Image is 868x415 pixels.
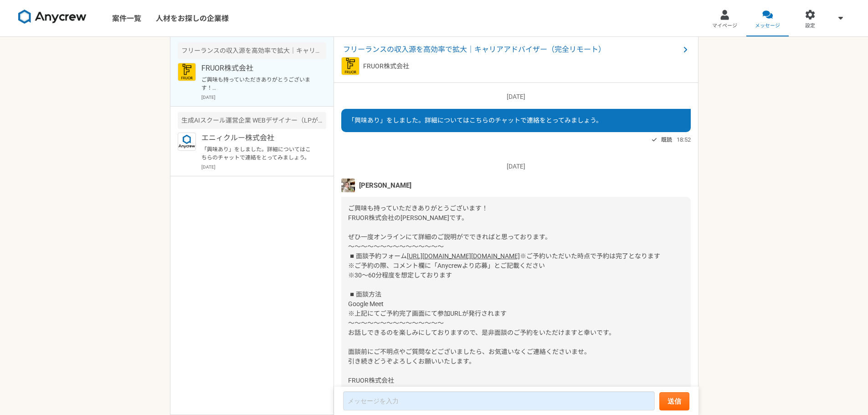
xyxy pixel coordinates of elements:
[348,117,602,124] span: 「興味あり」をしました。詳細についてはこちらのチャットで連絡をとってみましょう。
[18,10,87,24] img: 8DqYSo04kwAAAAASUVORK5CYII=
[343,44,680,55] span: フリーランスの収入源を高効率で拡大｜キャリアアドバイザー（完全リモート）
[201,63,314,74] p: FRUOR株式会社
[178,42,326,59] div: フリーランスの収入源を高効率で拡大｜キャリアアドバイザー（完全リモート）
[348,205,551,260] span: ご興味も持っていただきありがとうございます！ FRUOR株式会社の[PERSON_NAME]です。 ぜひ一度オンラインにて詳細のご説明がでできればと思っております。 〜〜〜〜〜〜〜〜〜〜〜〜〜〜...
[341,92,691,102] p: [DATE]
[201,164,326,170] p: [DATE]
[341,179,355,192] img: unnamed.jpg
[712,22,737,30] span: マイページ
[661,134,672,145] span: 既読
[677,135,691,144] span: 18:52
[341,162,691,171] p: [DATE]
[348,252,660,394] span: ※ご予約いただいた時点で予約は完了となります ※ご予約の際、コメント欄に「Anycrewより応募」とご記載ください ※30〜60分程度を想定しております ◾️面談方法 Google Meet ※...
[363,61,409,71] p: FRUOR株式会社
[407,252,520,260] a: [URL][DOMAIN_NAME][DOMAIN_NAME]
[178,133,196,151] img: logo_text_blue_01.png
[805,22,815,30] span: 設定
[201,133,314,143] p: エニィクルー株式会社
[201,94,326,101] p: [DATE]
[201,145,314,162] p: 「興味あり」をしました。詳細についてはこちらのチャットで連絡をとってみましょう。
[755,22,780,30] span: メッセージ
[178,112,326,129] div: 生成AIスクール運営企業 WEBデザイナー（LPがメイン）
[659,392,689,410] button: 送信
[359,180,411,190] span: [PERSON_NAME]
[201,76,314,92] p: ご興味も持っていただきありがとうございます！ FRUOR株式会社の[PERSON_NAME]です。 ぜひ一度オンラインにて詳細のご説明がでできればと思っております。 〜〜〜〜〜〜〜〜〜〜〜〜〜〜...
[178,63,196,81] img: FRUOR%E3%83%AD%E3%82%B3%E3%82%99.png
[341,57,360,75] img: FRUOR%E3%83%AD%E3%82%B3%E3%82%99.png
